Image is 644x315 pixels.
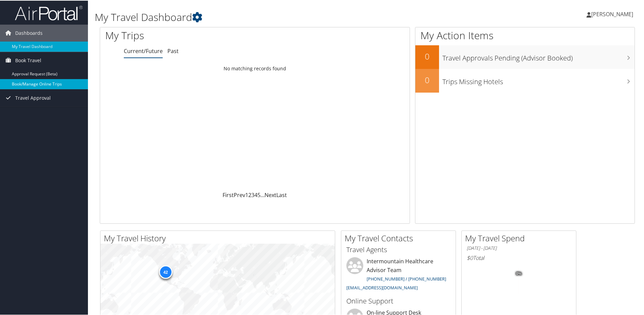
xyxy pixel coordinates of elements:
a: [PERSON_NAME] [586,3,640,24]
a: 0Travel Approvals Pending (Advisor Booked) [415,45,635,68]
h2: 0 [415,74,439,85]
a: Last [276,191,287,198]
span: Travel Approval [15,89,51,106]
span: … [260,191,264,198]
tspan: 0% [516,271,522,275]
a: Next [264,191,276,198]
h3: Travel Agents [346,244,451,254]
a: Current/Future [124,47,163,54]
a: [PHONE_NUMBER] / [PHONE_NUMBER] [367,275,446,281]
span: Book Travel [15,51,41,68]
h1: My Action Items [415,28,635,42]
h2: My Travel Contacts [345,232,456,243]
img: airportal-logo.png [15,4,83,20]
a: Past [167,47,179,54]
a: First [223,191,234,198]
a: 1 [245,191,248,198]
h6: [DATE] - [DATE] [467,244,571,251]
h3: Travel Approvals Pending (Advisor Booked) [442,49,635,62]
a: 2 [248,191,251,198]
span: [PERSON_NAME] [591,10,633,17]
span: Dashboards [15,24,43,41]
h3: Online Support [346,296,451,305]
h2: My Travel Spend [465,232,576,243]
a: 4 [254,191,257,198]
h3: Trips Missing Hotels [442,73,635,86]
td: No matching records found [100,62,410,74]
h2: 0 [415,50,439,62]
li: Intermountain Healthcare Advisor Team [343,257,454,293]
a: 5 [257,191,260,198]
a: Prev [234,191,245,198]
h2: My Travel History [104,232,335,243]
h1: My Trips [105,28,276,42]
div: 42 [159,265,172,278]
span: $0 [467,253,473,261]
h6: Total [467,253,571,261]
a: 0Trips Missing Hotels [415,68,635,92]
a: [EMAIL_ADDRESS][DOMAIN_NAME] [346,284,418,290]
a: 3 [251,191,254,198]
h1: My Travel Dashboard [95,9,458,24]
